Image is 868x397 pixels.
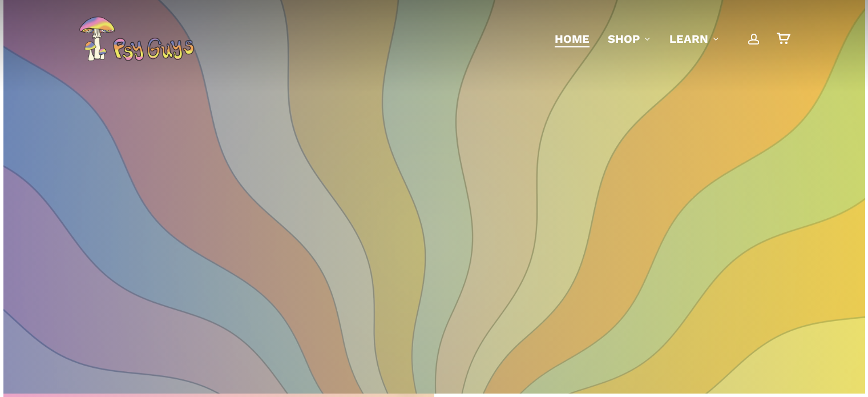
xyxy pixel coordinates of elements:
a: Learn [669,31,720,47]
span: Shop [608,32,640,46]
img: PsyGuys [79,16,194,62]
a: Home [555,31,590,47]
a: Shop [608,31,651,47]
span: Learn [669,32,708,46]
span: Home [555,32,590,46]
